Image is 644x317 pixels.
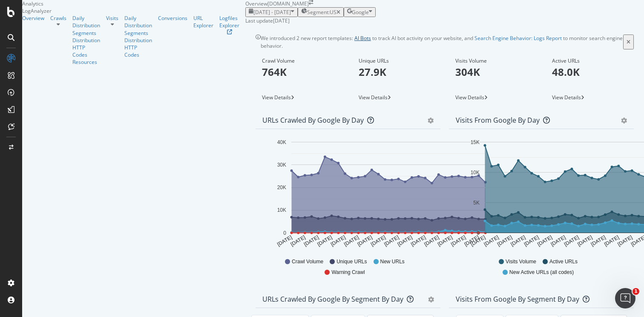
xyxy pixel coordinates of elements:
[277,162,286,168] text: 30K
[72,14,100,29] div: Daily Distribution
[455,65,531,79] p: 304K
[245,17,290,24] div: Last update
[523,234,540,247] text: [DATE]
[262,57,337,65] div: Crawl Volume
[219,14,239,29] div: Logfiles Explorer
[455,94,484,101] span: View Details
[262,94,291,101] span: View Details
[124,29,152,44] a: Segments Distribution
[356,234,374,247] text: [DATE]
[298,7,344,17] button: Segment:US
[22,14,44,22] a: Overview
[370,234,387,247] text: [DATE]
[331,269,365,276] span: Warning Crawl
[509,269,574,276] span: New Active URLs (all codes)
[428,297,434,303] div: gear
[469,234,486,247] text: [DATE]
[273,17,290,24] div: [DATE]
[550,234,567,247] text: [DATE]
[621,118,627,124] div: gear
[344,7,376,17] button: Google
[456,116,540,124] div: Visits from Google by day
[380,258,405,265] span: New URLs
[256,35,634,49] div: info banner
[617,234,634,247] text: [DATE]
[563,234,580,247] text: [DATE]
[303,234,320,247] text: [DATE]
[383,234,400,247] text: [DATE]
[283,230,286,236] text: 0
[536,234,553,247] text: [DATE]
[552,94,581,101] span: View Details
[124,14,152,29] a: Daily Distribution
[276,234,293,247] text: [DATE]
[336,258,367,265] span: Unique URLs
[471,169,480,175] text: 10K
[552,65,627,79] p: 48.0K
[158,14,187,22] a: Conversions
[72,58,100,66] a: Resources
[354,35,371,42] a: AI Bots
[316,234,333,247] text: [DATE]
[292,258,323,265] span: Crawl Volume
[359,57,434,65] div: Unique URLs
[193,14,213,29] a: URL Explorer
[552,57,627,65] div: Active URLs
[253,9,291,16] span: [DATE] - [DATE]
[245,7,298,17] button: [DATE] - [DATE]
[456,295,579,303] div: Visits from Google By Segment By Day
[428,118,434,124] div: gear
[262,65,337,79] p: 764K
[549,258,578,265] span: Active URLs
[423,234,440,247] text: [DATE]
[603,234,620,247] text: [DATE]
[124,44,152,58] a: HTTP Codes
[359,65,434,79] p: 27.9K
[307,9,336,16] span: Segment: US
[262,116,364,124] div: URLs Crawled by Google by day
[496,234,513,247] text: [DATE]
[474,35,562,42] a: Search Engine Behavior: Logs Report
[262,136,505,254] svg: A chart.
[471,139,480,145] text: 15K
[623,35,634,49] button: close banner
[455,57,531,65] div: Visits Volume
[632,288,639,295] span: 1
[290,234,307,247] text: [DATE]
[330,234,347,247] text: [DATE]
[277,184,286,190] text: 20K
[72,44,100,58] a: HTTP Codes
[590,234,607,247] text: [DATE]
[506,258,536,265] span: Visits Volume
[261,35,623,49] div: We introduced 2 new report templates: to track AI bot activity on your website, and to monitor se...
[473,199,480,205] text: 5K
[50,14,66,22] a: Crawls
[277,139,286,145] text: 40K
[219,14,239,34] a: Logfiles Explorer
[106,14,118,22] a: Visits
[22,7,245,14] div: LogAnalyzer
[510,234,527,247] text: [DATE]
[410,234,427,247] text: [DATE]
[397,234,414,247] text: [DATE]
[359,94,388,101] span: View Details
[72,29,100,44] a: Segments Distribution
[576,234,593,247] text: [DATE]
[262,295,403,303] div: URLs Crawled by Google By Segment By Day
[477,230,480,236] text: 0
[352,9,369,16] span: Google
[615,288,635,308] iframe: Intercom live chat
[483,234,500,247] text: [DATE]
